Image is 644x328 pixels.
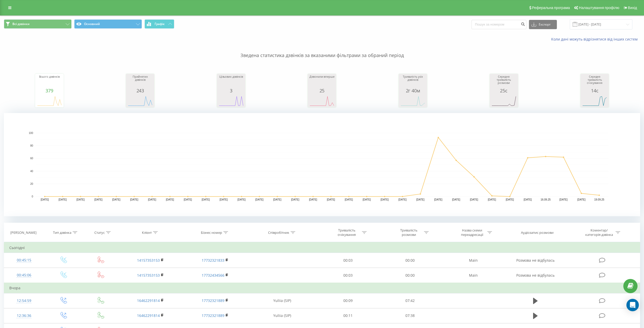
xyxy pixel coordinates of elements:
div: 25 [309,88,335,93]
text: [DATE] [59,198,67,201]
text: [DATE] [327,198,335,201]
text: [DATE] [148,198,156,201]
div: Коментар/категорія дзвінка [584,228,614,237]
svg: A chart. [491,93,517,109]
div: 243 [127,88,153,93]
button: Основний [74,19,142,29]
a: 17732434566 [202,273,224,278]
div: 12:54:59 [9,296,39,306]
text: [DATE] [237,198,246,201]
svg: A chart. [400,93,426,109]
div: Тип дзвінка [53,230,71,235]
text: [DATE] [130,198,138,201]
span: Вихід [628,6,637,10]
button: Експорт [529,20,557,29]
span: Графік [155,22,165,26]
text: 20 [30,182,33,185]
a: 17732321889 [202,298,224,303]
text: [DATE] [381,198,389,201]
span: Всі дзвінки [12,22,29,26]
td: 00:03 [317,268,379,283]
div: A chart. [309,93,335,109]
div: 25с [491,88,517,93]
text: [DATE] [41,198,49,201]
span: Налаштування профілю [579,6,619,10]
div: Цільових дзвінків [218,75,244,88]
text: [DATE] [416,198,425,201]
div: Клієнт [142,230,152,235]
text: [DATE] [112,198,120,201]
button: Графік [145,19,174,29]
div: Open Intercom Messenger [626,299,639,311]
div: Аудіозапис розмови [521,230,554,235]
span: Розмова не відбулась [516,258,555,263]
text: [DATE] [291,198,299,201]
td: 00:00 [379,253,441,268]
div: Середня тривалість розмови [491,75,517,88]
div: Назва схеми переадресації [458,228,486,237]
text: [DATE] [219,198,228,201]
div: Тривалість очікування [333,228,361,237]
span: Розмова не відбулась [516,273,555,278]
svg: A chart. [218,93,244,109]
text: [DATE] [345,198,353,201]
text: [DATE] [470,198,478,201]
text: [DATE] [309,198,317,201]
span: Реферальна програма [532,6,570,10]
td: Yuliia (SIP) [247,308,317,323]
td: 07:42 [379,293,441,308]
div: [PERSON_NAME] [10,230,36,235]
td: Yuliia (SIP) [247,293,317,308]
text: [DATE] [166,198,174,201]
div: Тривалість розмови [395,228,423,237]
text: [DATE] [94,198,103,201]
text: 16.09.25 [541,198,551,201]
p: Зведена статистика дзвінків за вказаними фільтрами за обраний період [4,42,640,59]
text: [DATE] [77,198,85,201]
a: 16462291814 [137,298,160,303]
svg: A chart. [36,93,62,109]
text: 100 [29,132,33,134]
text: 80 [30,144,33,147]
div: 12:36:36 [9,311,39,321]
div: Середня тривалість очікування [582,75,608,88]
svg: A chart. [127,93,153,109]
div: Співробітник [268,230,289,235]
td: 00:11 [317,308,379,323]
text: [DATE] [434,198,442,201]
div: 379 [36,88,62,93]
text: [DATE] [398,198,407,201]
text: 60 [30,157,33,160]
td: Main [441,268,506,283]
button: Всі дзвінки [4,19,72,29]
a: 17732321889 [202,313,224,318]
input: Пошук за номером [472,20,526,29]
td: Main [441,253,506,268]
td: 00:03 [317,253,379,268]
text: 40 [30,170,33,173]
text: [DATE] [506,198,514,201]
text: [DATE] [488,198,496,201]
text: [DATE] [577,198,586,201]
a: 14157353153 [137,273,160,278]
text: [DATE] [559,198,568,201]
svg: A chart. [582,93,608,109]
td: Сьогодні [4,243,640,253]
div: 00:45:06 [9,270,39,280]
td: 00:09 [317,293,379,308]
text: [DATE] [273,198,282,201]
text: [DATE] [184,198,192,201]
div: 00:45:15 [9,255,39,265]
svg: A chart. [4,113,640,216]
a: 16462291814 [137,313,160,318]
text: [DATE] [255,198,264,201]
div: Прийнятих дзвінків [127,75,153,88]
text: [DATE] [524,198,532,201]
